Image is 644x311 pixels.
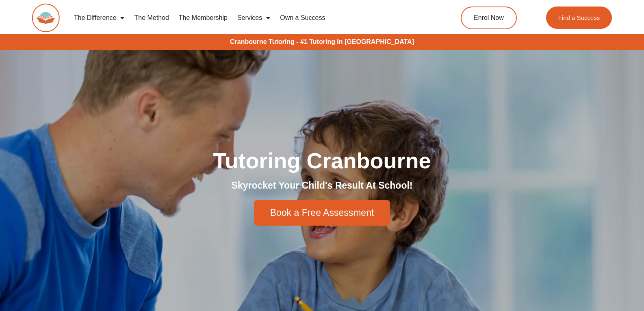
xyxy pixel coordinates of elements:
a: Services [232,9,275,27]
a: Own a Success [275,9,330,27]
a: The Difference [69,9,130,27]
span: Find a Success [558,15,600,21]
nav: Menu [69,9,427,27]
span: Book a Free Assessment [270,208,374,217]
a: Book a Free Assessment [254,200,390,226]
a: The Membership [174,9,232,27]
a: The Method [129,9,173,27]
span: Enrol Now [474,15,504,21]
a: Enrol Now [461,7,517,29]
a: Find a Success [546,7,612,29]
h2: Skyrocket Your Child's Result At School! [95,180,550,192]
h1: Tutoring Cranbourne [95,150,550,172]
